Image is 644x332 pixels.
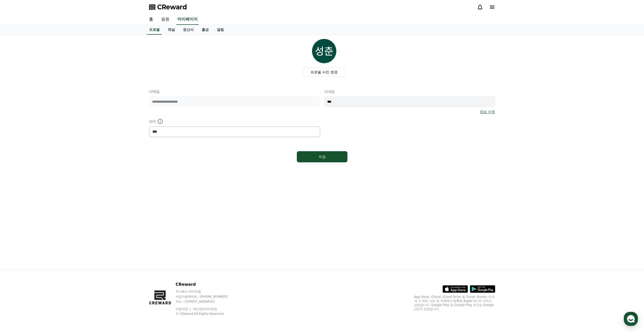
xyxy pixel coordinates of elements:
p: 주소 : [STREET_ADDRESS] [176,300,237,304]
span: CReward [157,3,187,11]
p: 사업자등록번호 : [PHONE_NUMBER] [176,295,237,299]
p: © CReward All Rights Reserved. [176,312,237,316]
a: 음원 [157,14,173,25]
a: 대화 [33,160,65,173]
div: 저장 [307,154,337,159]
span: 홈 [16,168,19,172]
span: 대화 [46,168,52,172]
p: App Store, iCloud, iCloud Drive 및 iTunes Store는 미국과 그 밖의 나라 및 지역에서 등록된 Apple Inc.의 서비스 상표입니다. Goo... [414,295,495,311]
p: 언어 [149,118,320,124]
a: 홈 [145,14,157,25]
a: 프로필 [147,25,162,35]
a: 홈 [2,160,33,173]
a: CReward [149,3,187,11]
a: 정보 수정 [480,109,495,114]
p: 닉네임 [324,89,495,94]
a: 출금 [198,25,213,35]
p: 주식회사 와이피랩 [176,290,237,294]
a: 마이페이지 [176,14,199,25]
img: profile_image [312,39,336,63]
span: 설정 [78,168,84,172]
a: 알림 [213,25,228,35]
p: 이메일 [149,89,320,94]
a: 이용약관 [176,307,192,311]
a: 설정 [65,160,97,173]
label: 프로필 사진 변경 [303,67,345,77]
a: 개인정보처리방침 [193,307,217,311]
a: 정산서 [179,25,198,35]
a: 채널 [164,25,179,35]
button: 저장 [297,151,347,162]
p: CReward [176,281,237,287]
